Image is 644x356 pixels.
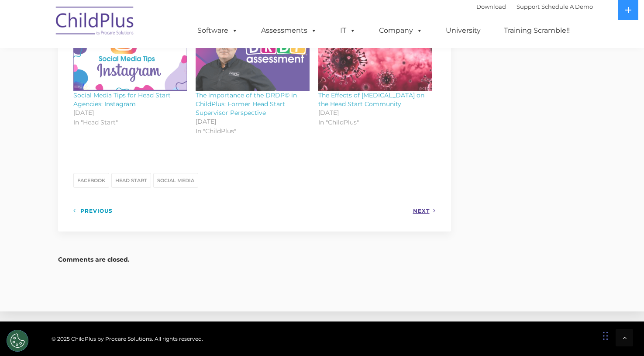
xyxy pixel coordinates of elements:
p: In "Head Start" [73,117,187,128]
a: The Effects of COVID-19 on the Head Start Community [318,26,432,91]
h5: Comments are closed. [58,253,451,266]
a: IT [331,22,365,39]
img: ChildPlus by Procare Solutions [52,0,139,44]
a: The Effects of [MEDICAL_DATA] on the Head Start Community [318,91,424,108]
a: Company [370,22,431,39]
a: Software [189,22,247,39]
a: Next [413,205,436,216]
time: [DATE] [196,117,310,126]
p: In "ChildPlus" [196,126,310,137]
a: Facebook [73,173,109,188]
time: [DATE] [318,108,432,117]
span: © 2025 ChildPlus by Procare Solutions. All rights reserved. [52,335,203,342]
img: Jose Martinez ChildPlus Software DRDP child assessment [196,26,310,91]
a: Schedule A Demo [541,3,593,10]
a: Assessments [252,22,326,39]
button: Cookies Settings [7,330,28,352]
a: University [437,22,489,39]
a: Support [517,3,540,10]
p: In "ChildPlus" [318,117,432,128]
font: | [476,3,593,10]
a: Training Scramble!! [495,22,579,39]
a: Head Start [111,173,151,188]
a: The importance of the DRDP© in ChildPlus: Former Head Start Supervisor Perspective [196,26,310,91]
a: Social Media [153,173,198,188]
time: [DATE] [73,108,187,117]
div: Drag [603,323,608,349]
a: Previous [73,205,113,216]
a: Social Media Tips for Head Start Agencies: Instagram [73,26,187,91]
a: The importance of the DRDP© in ChildPlus: Former Head Start Supervisor Perspective [196,91,297,117]
iframe: Chat Widget [501,262,644,356]
a: Social Media Tips for Head Start Agencies: Instagram [73,91,171,108]
a: Download [476,3,506,10]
